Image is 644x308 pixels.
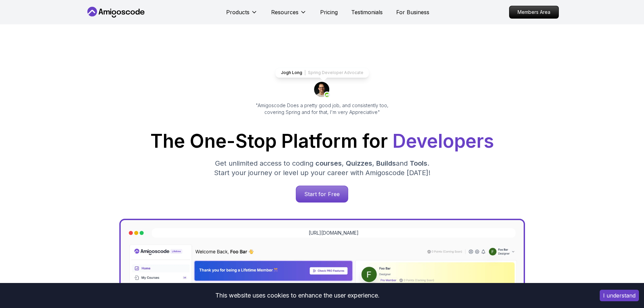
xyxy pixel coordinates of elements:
a: For Business [396,8,429,16]
a: Pricing [320,8,338,16]
a: Testimonials [351,8,383,16]
a: Members Area [509,6,559,19]
p: Start for Free [296,186,348,202]
p: Resources [271,8,299,16]
p: Spring Developer Advocate [308,70,363,75]
h1: The One-Stop Platform for [91,132,553,150]
p: Jogh Long [281,70,302,75]
a: [URL][DOMAIN_NAME] [309,230,359,236]
button: Accept cookies [600,290,639,301]
p: Products [226,8,249,16]
img: josh long [314,82,330,98]
p: Members Area [509,6,558,18]
span: Builds [376,159,396,167]
button: Resources [271,8,307,22]
p: "Amigoscode Does a pretty good job, and consistently too, covering Spring and for that, I'm very ... [246,102,398,116]
p: Get unlimited access to coding , , and . Start your journey or level up your career with Amigosco... [209,159,436,177]
span: Tools [410,159,427,167]
span: Developers [392,130,494,152]
button: Products [226,8,258,22]
div: This website uses cookies to enhance the user experience. [5,288,590,303]
span: Quizzes [346,159,372,167]
span: courses [315,159,342,167]
a: Start for Free [296,186,348,203]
